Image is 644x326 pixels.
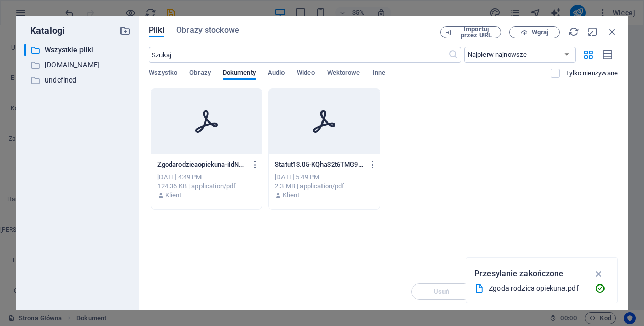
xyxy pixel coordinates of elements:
[509,26,560,38] button: Wgraj
[45,74,112,86] p: undefined
[275,160,364,169] p: Statut13.05-KQha32t6TMG9r5bTRuh1_g.pdf
[157,173,256,182] div: [DATE] 4:49 PM
[268,67,285,81] span: Audio
[587,26,598,37] i: Minimalizuj
[45,44,112,56] p: Wszystkie pliki
[275,173,374,182] div: [DATE] 5:49 PM
[440,26,501,38] button: Importuj przez URL
[176,24,239,36] span: Obrazy stockowe
[149,24,165,36] span: Pliki
[189,67,211,81] span: Obrazy
[474,267,564,280] p: Przesyłanie zakończone
[24,44,26,56] div: ​
[45,59,112,71] p: [DOMAIN_NAME]
[532,29,548,35] span: Wgraj
[119,25,131,36] i: Stwórz nowy folder
[24,24,65,37] p: Katalogi
[149,67,178,81] span: Wszystko
[165,191,182,200] p: Klient
[157,160,247,169] p: Zgodarodzicaopiekuna-iIdNsF4IGenHtJMBIj40VQ.pdf
[24,59,131,71] div: [DOMAIN_NAME]
[568,26,579,37] i: Przeładuj
[275,182,374,191] div: 2.3 MB | application/pdf
[149,47,448,63] input: Szukaj
[565,69,618,78] p: Wyświetla tylko pliki, które nie są używane w serwisie. Pliki dodane podczas tej sesji mogą być n...
[456,26,497,38] span: Importuj przez URL
[223,67,256,81] span: Dokumenty
[373,67,385,81] span: Inne
[24,74,131,87] div: undefined
[607,26,618,37] i: Zamknij
[297,67,314,81] span: Wideo
[283,191,299,200] p: Klient
[489,282,587,294] div: Zgoda rodzica opiekuna.pdf
[327,67,360,81] span: Wektorowe
[157,182,256,191] div: 124.36 KB | application/pdf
